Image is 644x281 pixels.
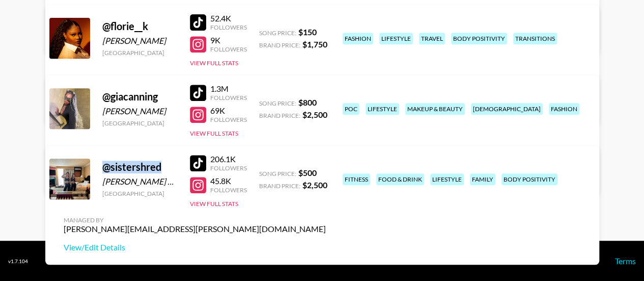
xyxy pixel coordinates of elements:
div: lifestyle [430,173,464,185]
div: 9K [210,35,247,45]
div: lifestyle [366,103,399,115]
div: family [470,173,495,185]
strong: $ 500 [298,168,317,177]
div: [GEOGRAPHIC_DATA] [102,190,178,197]
div: @ sistershred [102,161,178,173]
div: [PERSON_NAME] [102,106,178,116]
div: 206.1K [210,154,247,164]
div: @ florie__k [102,20,178,33]
div: [PERSON_NAME] & [PERSON_NAME] [102,176,178,187]
a: Terms [615,256,636,266]
div: Followers [210,23,247,31]
div: fashion [549,103,579,115]
div: body positivity [451,33,507,44]
div: Followers [210,164,247,172]
div: Managed By [64,216,326,224]
span: Brand Price: [259,41,300,49]
div: Followers [210,45,247,53]
div: [GEOGRAPHIC_DATA] [102,119,178,127]
div: Followers [210,116,247,123]
div: Followers [210,94,247,101]
div: 52.4K [210,13,247,23]
div: [PERSON_NAME][EMAIL_ADDRESS][PERSON_NAME][DOMAIN_NAME] [64,224,326,234]
div: [DEMOGRAPHIC_DATA] [471,103,543,115]
a: View/Edit Details [64,242,326,252]
div: 1.3M [210,84,247,94]
div: v 1.7.104 [8,258,28,265]
div: @ giacanning [102,90,178,103]
div: fitness [343,173,370,185]
strong: $ 1,750 [302,39,327,49]
button: View Full Stats [190,200,238,208]
div: transitions [513,33,557,44]
span: Brand Price: [259,182,300,190]
div: [GEOGRAPHIC_DATA] [102,49,178,57]
span: Song Price: [259,170,296,177]
div: 45.8K [210,176,247,186]
strong: $ 800 [298,97,317,107]
strong: $ 2,500 [302,180,327,190]
button: View Full Stats [190,59,238,67]
div: fashion [343,33,373,44]
span: Song Price: [259,29,296,37]
div: poc [343,103,359,115]
div: 69K [210,106,247,116]
div: [PERSON_NAME] [102,36,178,46]
strong: $ 2,500 [302,110,327,119]
div: lifestyle [379,33,413,44]
span: Song Price: [259,99,296,107]
div: Followers [210,186,247,194]
strong: $ 150 [298,27,317,37]
div: travel [419,33,445,44]
button: View Full Stats [190,130,238,137]
div: body positivity [501,173,557,185]
div: food & drink [376,173,424,185]
span: Brand Price: [259,112,300,119]
div: makeup & beauty [405,103,465,115]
